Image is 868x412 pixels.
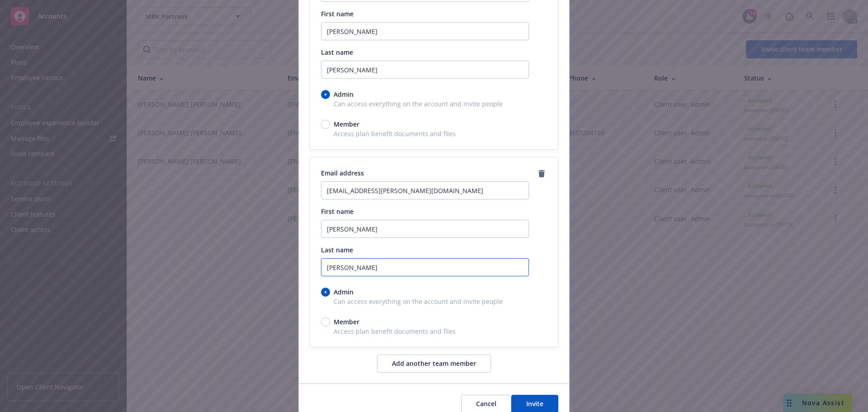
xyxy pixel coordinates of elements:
[321,48,353,57] span: Last name
[334,90,354,99] span: Admin
[321,90,330,99] input: Admin
[536,168,547,179] a: remove
[321,317,330,327] input: Member
[321,9,354,18] span: First name
[321,169,364,177] span: Email address
[334,119,359,129] span: Member
[321,327,547,336] span: Access plan benefit documents and files
[321,61,529,79] input: Enter last name
[321,207,354,216] span: First name
[321,246,353,254] span: Last name
[321,297,547,306] span: Can access everything on the account and invite people
[310,157,558,347] div: email
[321,99,547,109] span: Can access everything on the account and invite people
[321,288,330,297] input: Admin
[321,129,547,138] span: Access plan benefit documents and files
[321,181,529,199] input: Enter an email address
[321,220,529,238] input: Enter first name
[334,287,354,297] span: Admin
[334,317,359,327] span: Member
[321,120,330,129] input: Member
[321,22,529,40] input: Enter first name
[321,258,529,276] input: Enter last name
[377,355,491,373] button: Add another team member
